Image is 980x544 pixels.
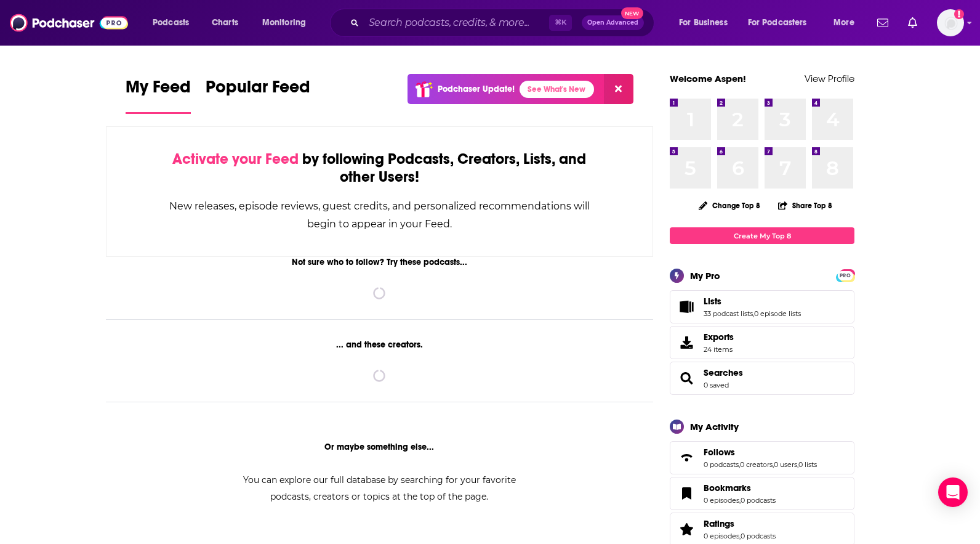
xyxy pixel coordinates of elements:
a: Bookmarks [704,482,776,493]
div: My Pro [690,270,720,282]
a: Bookmarks [674,485,699,502]
div: Open Intercom Messenger [938,477,968,507]
div: ... and these creators. [106,339,653,350]
a: Exports [670,326,854,359]
span: , [773,460,774,469]
a: View Profile [805,73,854,84]
div: My Activity [690,421,739,432]
img: User Profile [937,9,964,36]
a: Create My Top 8 [670,227,854,244]
button: Open AdvancedNew [582,15,644,30]
span: More [833,14,854,31]
a: 0 creators [740,460,773,469]
a: 0 saved [704,381,729,389]
span: Activate your Feed [172,150,299,168]
span: Bookmarks [670,477,854,510]
span: 24 items [704,345,734,354]
span: For Podcasters [748,14,807,31]
svg: Add a profile image [954,9,964,19]
span: Bookmarks [704,482,751,493]
span: , [739,460,740,469]
a: 0 episodes [704,496,739,505]
span: Follows [670,441,854,474]
button: open menu [254,13,322,33]
div: Or maybe something else... [106,442,653,452]
div: You can explore our full database by searching for your favorite podcasts, creators or topics at ... [228,472,531,505]
span: PRO [838,271,853,280]
button: open menu [670,13,743,33]
span: Logged in as aspenm13 [937,9,964,36]
span: Open Advanced [587,20,638,26]
span: , [739,496,741,505]
a: 33 podcast lists [704,309,753,318]
a: Searches [674,370,699,387]
a: See What's New [520,81,594,98]
span: Exports [674,334,699,351]
a: Searches [704,367,743,378]
button: Share Top 8 [777,193,833,217]
button: open menu [740,13,825,33]
p: Podchaser Update! [438,84,515,94]
span: Lists [670,290,854,323]
button: open menu [144,13,205,33]
span: New [621,7,643,19]
a: Popular Feed [206,76,310,114]
a: 0 podcasts [704,460,739,469]
span: , [797,460,798,469]
a: Charts [204,13,246,33]
span: Podcasts [153,14,189,31]
button: Show profile menu [937,9,964,36]
span: , [739,532,741,540]
a: My Feed [126,76,191,114]
div: New releases, episode reviews, guest credits, and personalized recommendations will begin to appe... [168,197,591,233]
a: Show notifications dropdown [872,12,893,33]
span: Exports [704,331,734,343]
a: 0 podcasts [741,532,776,540]
a: Show notifications dropdown [903,12,922,33]
div: by following Podcasts, Creators, Lists, and other Users! [168,150,591,186]
span: Ratings [704,518,734,529]
a: 0 episode lists [754,309,801,318]
a: 0 podcasts [741,496,776,505]
span: Monitoring [262,14,306,31]
span: Follows [704,447,735,458]
div: Not sure who to follow? Try these podcasts... [106,257,653,267]
a: Follows [704,447,817,458]
a: 0 episodes [704,532,739,540]
span: ⌘ K [549,15,572,31]
a: Welcome Aspen! [670,73,746,84]
button: open menu [825,13,870,33]
a: Lists [674,298,699,315]
a: Lists [704,296,801,307]
a: 0 lists [798,460,817,469]
button: Change Top 8 [691,198,768,213]
span: , [753,309,754,318]
a: Ratings [674,521,699,538]
a: Ratings [704,518,776,529]
a: PRO [838,270,853,280]
span: My Feed [126,76,191,105]
div: Search podcasts, credits, & more... [342,9,666,37]
a: Follows [674,449,699,466]
img: Podchaser - Follow, Share and Rate Podcasts [10,11,128,35]
input: Search podcasts, credits, & more... [364,13,549,33]
span: Searches [670,362,854,395]
span: For Business [679,14,728,31]
span: Charts [212,14,238,31]
span: Popular Feed [206,76,310,105]
span: Lists [704,296,721,307]
a: 0 users [774,460,797,469]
